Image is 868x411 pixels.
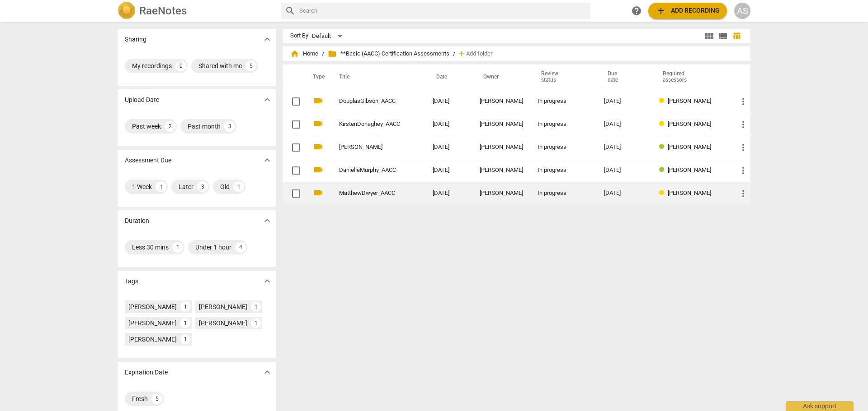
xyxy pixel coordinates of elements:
[128,335,177,344] div: [PERSON_NAME]
[480,190,523,197] div: [PERSON_NAME]
[235,242,246,253] div: 4
[285,5,296,16] span: search
[322,51,324,57] span: /
[313,187,324,198] span: videocam
[538,167,590,174] div: In progress
[180,318,190,328] div: 1
[717,31,728,42] span: view_list
[604,144,645,151] div: [DATE]
[220,182,230,191] div: Old
[128,319,177,328] div: [PERSON_NAME]
[290,49,318,58] span: Home
[306,65,328,90] th: Type
[628,3,645,19] a: Help
[262,367,273,378] span: expand_more
[262,276,273,286] span: expand_more
[597,65,652,90] th: Due date
[180,334,190,344] div: 1
[260,274,274,288] button: Show more
[290,32,308,39] div: Sort By
[604,98,645,105] div: [DATE]
[538,121,590,128] div: In progress
[480,98,523,105] div: [PERSON_NAME]
[425,136,472,159] td: [DATE]
[425,159,472,182] td: [DATE]
[245,60,256,71] div: 5
[313,141,324,152] span: videocam
[704,31,715,42] span: view_module
[538,190,590,197] div: In progress
[457,49,466,58] span: add
[175,60,186,71] div: 0
[132,122,161,131] div: Past week
[260,153,274,167] button: Show more
[118,2,274,20] a: LogoRaeNotes
[132,243,169,252] div: Less 30 mins
[125,95,159,105] p: Upload Date
[538,98,590,105] div: In progress
[125,35,146,44] p: Sharing
[480,144,523,151] div: [PERSON_NAME]
[425,113,472,136] td: [DATE]
[262,94,273,105] span: expand_more
[299,4,587,18] input: Search
[260,32,274,46] button: Show more
[734,3,750,19] button: AS
[339,98,400,105] a: DouglasGibson_AACC
[197,181,208,192] div: 3
[730,29,743,43] button: Table view
[656,5,666,16] span: add
[179,182,193,191] div: Later
[233,181,244,192] div: 1
[128,302,177,311] div: [PERSON_NAME]
[656,5,720,16] span: Add recording
[262,34,273,45] span: expand_more
[328,65,425,90] th: Title
[530,65,597,90] th: Review status
[466,51,492,57] span: Add folder
[339,167,400,174] a: DanielleMurphy_AACC
[738,188,749,199] span: more_vert
[125,368,168,377] p: Expiration Date
[132,182,152,191] div: 1 Week
[339,190,400,197] a: MatthewDwyer_AACC
[199,319,247,328] div: [PERSON_NAME]
[738,96,749,107] span: more_vert
[180,302,190,312] div: 1
[425,90,472,113] td: [DATE]
[312,29,345,43] div: Default
[659,189,668,196] span: Review status: in progress
[132,394,148,403] div: Fresh
[251,302,261,312] div: 1
[786,401,854,411] div: Ask support
[668,166,711,173] span: [PERSON_NAME]
[262,155,273,166] span: expand_more
[659,166,668,173] span: Review status: completed
[652,65,731,90] th: Required assessors
[313,164,324,175] span: videocam
[425,65,472,90] th: Date
[262,215,273,226] span: expand_more
[472,65,530,90] th: Owner
[132,61,172,70] div: My recordings
[648,3,727,19] button: Upload
[659,120,668,127] span: Review status: in progress
[738,142,749,153] span: more_vert
[199,302,247,311] div: [PERSON_NAME]
[172,242,183,253] div: 1
[738,119,749,130] span: more_vert
[659,143,668,150] span: Review status: completed
[188,122,221,131] div: Past month
[604,167,645,174] div: [DATE]
[668,97,711,104] span: [PERSON_NAME]
[251,318,261,328] div: 1
[290,49,299,58] span: home
[139,5,187,17] h2: RaeNotes
[738,165,749,176] span: more_vert
[339,121,400,128] a: KirstenDonaghey_AACC
[339,144,400,151] a: [PERSON_NAME]
[716,29,730,43] button: List view
[425,182,472,205] td: [DATE]
[604,121,645,128] div: [DATE]
[631,5,642,16] span: help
